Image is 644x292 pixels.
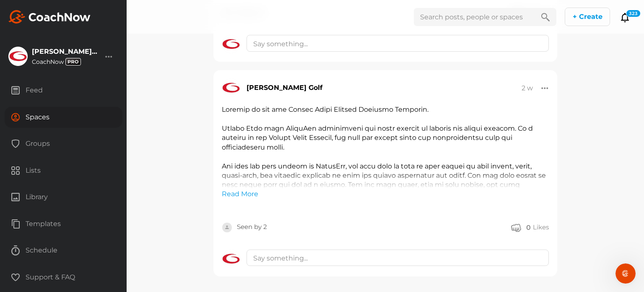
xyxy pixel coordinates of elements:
button: 0 [511,222,531,232]
div: Spaces [5,107,122,128]
img: square_0aee7b555779b671652530bccc5f12b4.jpg [9,47,27,66]
div: Templates [5,213,122,234]
a: Templates [4,213,122,240]
div: Support & FAQ [5,267,122,288]
a: Lists [4,160,122,187]
a: Feed [4,80,122,107]
div: 0 [526,223,531,232]
div: 2 w [522,84,533,92]
div: Loremip do sit ame Consec Adipi Elitsed Doeiusmo Temporin. Utlabo Etdo magn AliquAen adminimveni ... [222,105,549,189]
div: Schedule [5,240,122,261]
button: 323 [620,12,630,23]
input: Search posts, people or spaces [414,8,535,26]
div: Feed [5,80,122,101]
a: Read More [222,189,258,199]
img: square_0aee7b555779b671652530bccc5f12b4.jpg [222,250,240,268]
img: svg+xml;base64,PHN2ZyB3aWR0aD0iMzciIGhlaWdodD0iMTgiIHZpZXdCb3g9IjAgMCAzNyAxOCIgZmlsbD0ibm9uZSIgeG... [65,58,81,66]
a: Library [4,187,122,213]
img: square_0aee7b555779b671652530bccc5f12b4.jpg [222,79,240,97]
div: [PERSON_NAME] Golf [247,83,322,93]
div: Lists [5,160,122,181]
div: [PERSON_NAME] Golf [32,48,99,55]
button: + Create [565,8,610,26]
a: Schedule [4,240,122,267]
img: square_0aee7b555779b671652530bccc5f12b4.jpg [222,35,240,53]
div: Library [5,187,122,208]
div: Seen by 2 [237,222,267,233]
a: Spaces [4,107,122,134]
div: Groups [5,133,122,154]
div: Likes [533,223,549,232]
div: 323 [626,10,641,17]
img: svg+xml;base64,PHN2ZyB3aWR0aD0iMTk2IiBoZWlnaHQ9IjMyIiB2aWV3Qm94PSIwIDAgMTk2IDMyIiBmaWxsPSJub25lIi... [8,10,91,24]
img: square_default-ef6cabf814de5a2bf16c804365e32c732080f9872bdf737d349900a9daf73cf9.png [222,222,232,233]
a: Groups [4,133,122,160]
iframe: Intercom live chat [615,263,636,284]
div: CoachNow [32,58,99,66]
